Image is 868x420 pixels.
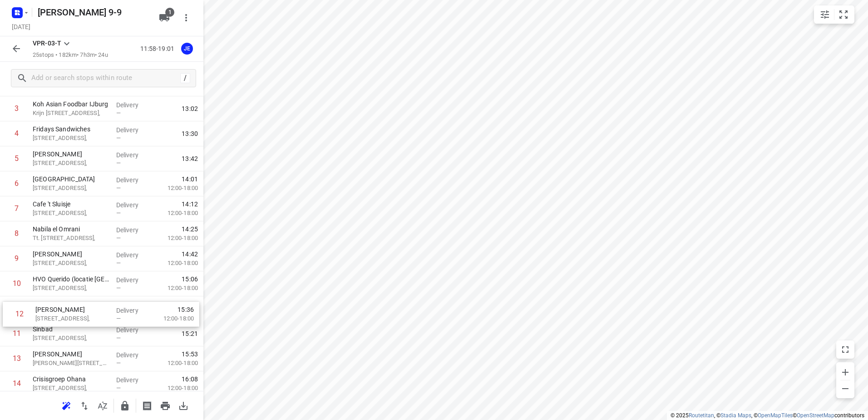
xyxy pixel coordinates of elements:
button: More [177,9,195,27]
a: OpenMapTiles [758,412,793,419]
button: 1 [155,9,173,27]
input: Add or search stops within route [31,71,180,85]
h5: Rename [34,5,152,20]
span: Reverse route [75,401,94,410]
div: JE [181,43,193,55]
button: JE [178,40,196,58]
span: Print shipping labels [138,401,156,410]
span: Reoptimize route [57,401,75,410]
button: Fit zoom [834,5,853,24]
div: / [180,73,190,83]
span: Download route [174,401,192,410]
a: Stadia Maps [720,412,751,419]
span: Assigned to Jeffrey E [178,44,196,53]
p: 25 stops • 182km • 7h3m • 24u [33,51,108,60]
span: Print route [156,401,174,410]
span: 1 [165,8,174,17]
li: © 2025 , © , © © contributors [671,412,864,419]
p: VPR-03-T [33,39,61,48]
a: OpenStreetMap [797,412,834,419]
button: Map settings [816,5,834,24]
h5: Project date [8,21,34,32]
button: Lock route [116,397,134,415]
div: small contained button group [814,5,854,24]
a: Routetitan [689,412,714,419]
p: 11:58-19:01 [140,44,178,54]
span: Sort by time window [94,401,112,410]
